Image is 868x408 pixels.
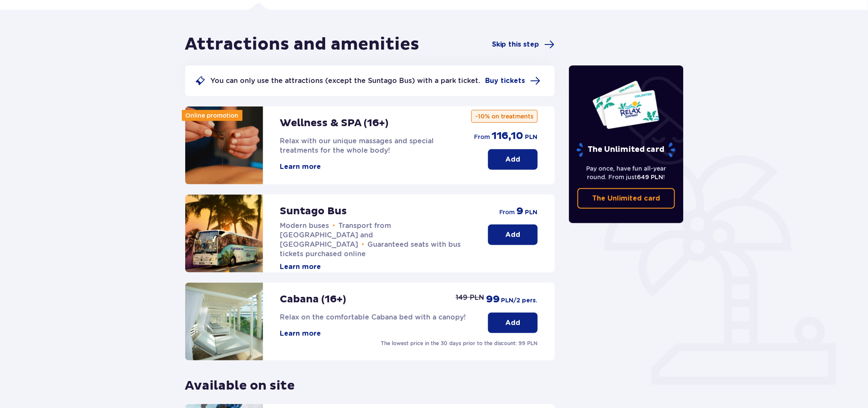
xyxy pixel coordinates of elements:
[525,208,538,217] span: PLN
[185,283,263,361] img: attraction
[492,40,539,49] span: Skip this step
[592,194,660,203] p: The Unlimited card
[474,133,490,141] span: from
[280,205,347,218] p: Suntago Bus
[486,76,525,86] span: Buy tickets
[280,240,461,258] span: Guaranteed seats with bus tickets purchased online
[506,318,521,328] p: Add
[506,155,521,164] p: Add
[499,208,515,216] span: from
[592,80,660,130] img: Two entry cards to Suntago with the word 'UNLIMITED RELAX', featuring a white background with tro...
[486,76,541,86] a: Buy tickets
[492,130,524,142] span: 116,10
[280,117,389,130] p: Wellness & SPA (16+)
[637,174,664,180] span: 649 PLN
[501,296,538,305] span: PLN /2 pers.
[362,240,364,249] span: •
[280,262,321,272] button: Learn more
[488,313,538,333] button: Add
[280,293,347,306] p: Cabana (16+)
[280,222,391,248] span: Transport from [GEOGRAPHIC_DATA] and [GEOGRAPHIC_DATA]
[185,371,295,394] p: Available on site
[576,142,676,157] p: The Unlimited card
[486,293,500,306] span: 99
[488,225,538,245] button: Add
[456,293,484,302] p: 149 PLN
[333,222,335,230] span: •
[525,133,538,142] span: PLN
[517,205,524,218] span: 9
[211,76,480,86] p: You can only use the attractions (except the Suntago Bus) with a park ticket.
[280,137,434,154] span: Relax with our unique massages and special treatments for the whole body!
[185,195,263,272] img: attraction
[185,34,420,55] h1: Attractions and amenities
[578,188,675,209] a: The Unlimited card
[492,39,555,50] a: Skip this step
[381,340,538,347] p: The lowest price in the 30 days prior to the discount: 99 PLN
[280,222,329,230] span: Modern buses
[182,110,243,121] div: Online promotion
[185,106,263,184] img: attraction
[578,164,675,181] p: Pay once, have fun all-year round. From just !
[506,230,521,239] p: Add
[280,162,321,171] button: Learn more
[471,110,538,123] p: -10% on treatments
[280,313,466,321] span: Relax on the comfortable Cabana bed with a canopy!
[488,149,538,170] button: Add
[280,329,321,338] button: Learn more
